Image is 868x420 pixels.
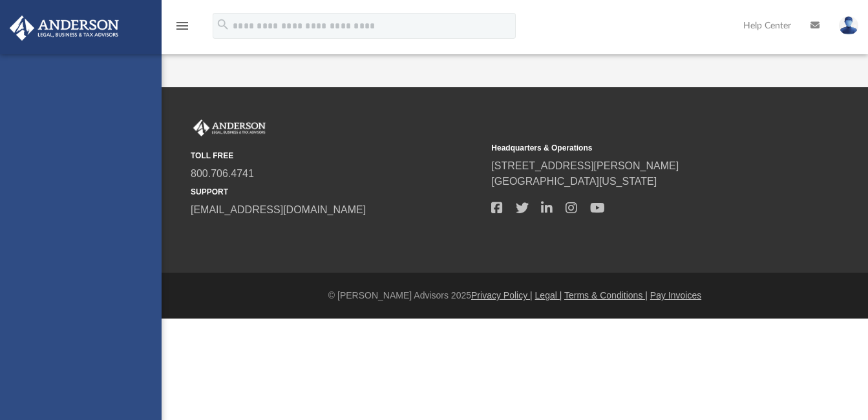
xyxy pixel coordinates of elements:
img: Anderson Advisors Platinum Portal [6,16,123,41]
a: Legal | [535,290,562,300]
a: Pay Invoices [650,290,701,300]
img: Anderson Advisors Platinum Portal [191,120,268,136]
img: User Pic [839,16,858,35]
a: [STREET_ADDRESS][PERSON_NAME] [491,160,679,171]
small: TOLL FREE [191,150,482,162]
a: Privacy Policy | [471,290,533,300]
a: Terms & Conditions | [564,290,648,300]
a: [GEOGRAPHIC_DATA][US_STATE] [491,176,657,187]
a: 800.706.4741 [191,168,254,179]
small: SUPPORT [191,186,482,198]
small: Headquarters & Operations [491,142,783,154]
a: [EMAIL_ADDRESS][DOMAIN_NAME] [191,204,366,215]
i: search [216,17,230,32]
i: menu [175,18,190,34]
a: menu [175,25,190,34]
div: © [PERSON_NAME] Advisors 2025 [162,289,868,302]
